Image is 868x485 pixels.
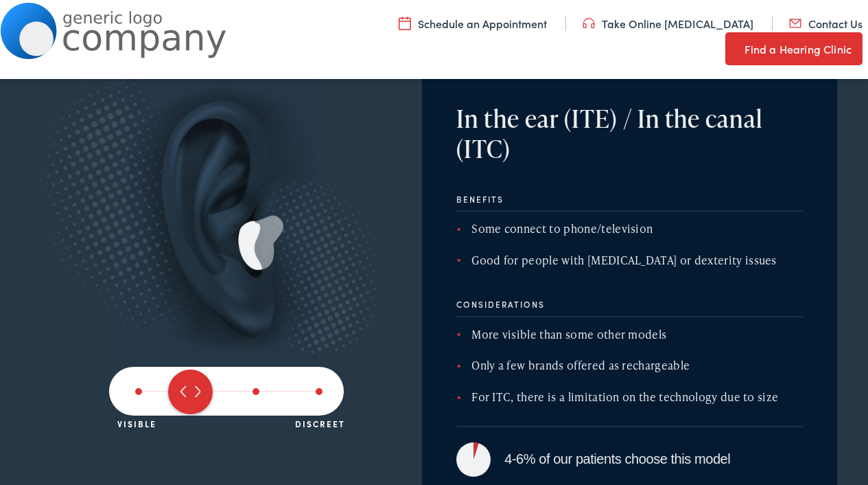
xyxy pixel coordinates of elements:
div: Benefits [456,194,803,212]
li: Only a few brands offered as rechargeable [456,357,803,374]
div: Discreet [295,416,345,429]
li: For ITC, there is a limitation on the technology due to size [456,388,803,406]
div: 4-6% of our patients choose this model [504,448,803,470]
div: Considerations [456,300,803,317]
a: Find a Hearing Clinic [725,32,863,65]
li: More visible than some other models [456,326,803,343]
a: Contact Us [789,16,863,31]
li: Some connect to phone/television [456,220,803,238]
a: Schedule an Appointment [399,16,547,31]
img: utility icon [789,16,801,31]
img: utility icon [583,16,595,31]
img: utility icon [399,16,411,31]
h2: In the ear (ITE) / In the canal (ITC) [456,104,803,163]
li: Good for people with [MEDICAL_DATA] or dexterity issues [456,251,803,269]
a: Take Online [MEDICAL_DATA] [583,16,753,31]
img: utility icon [725,41,738,57]
div: Visible [117,416,156,429]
